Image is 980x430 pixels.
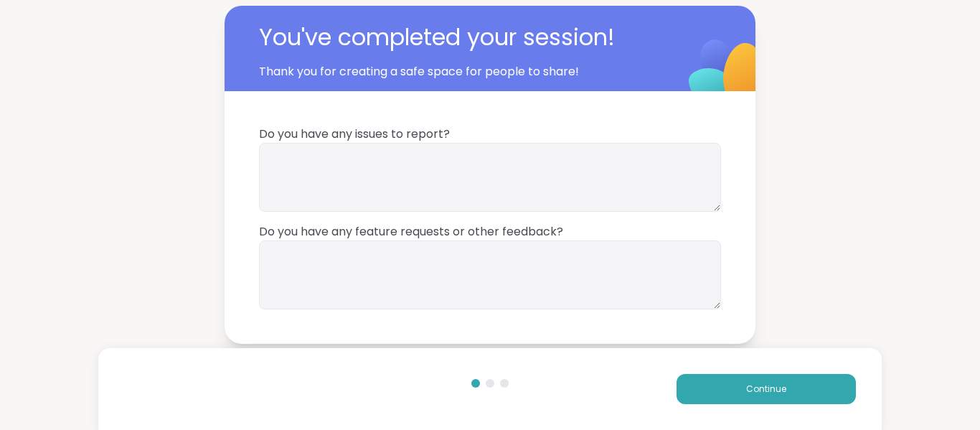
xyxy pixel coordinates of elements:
span: Do you have any feature requests or other feedback? [259,223,721,240]
span: Do you have any issues to report? [259,126,721,143]
span: You've completed your session! [259,20,675,55]
span: Continue [746,383,786,396]
img: ShareWell Logomark [655,2,798,145]
span: Thank you for creating a safe space for people to share! [259,63,654,80]
button: Continue [677,374,856,404]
